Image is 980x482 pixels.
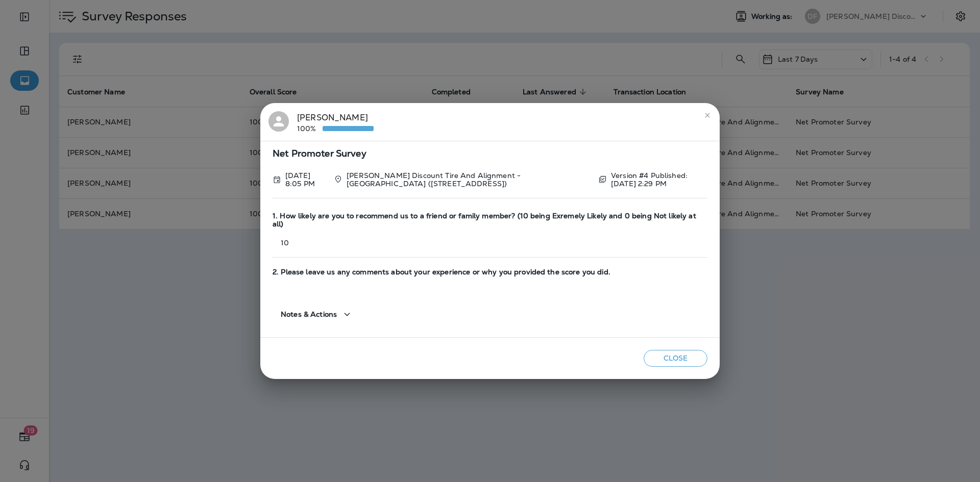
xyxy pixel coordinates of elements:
[273,212,707,229] span: 1. How likely are you to recommend us to a friend or family member? (10 being Exremely Likely and...
[297,124,323,133] p: 100%
[273,268,707,276] span: 2. Please leave us any comments about your experience or why you provided the score you did.
[273,149,707,158] span: Net Promoter Survey
[699,107,716,123] button: close
[273,300,361,329] button: Notes & Actions
[273,239,707,247] p: 10
[347,171,590,188] p: [PERSON_NAME] Discount Tire And Alignment - [GEOGRAPHIC_DATA] ([STREET_ADDRESS])
[297,111,374,133] div: [PERSON_NAME]
[611,171,707,188] p: Version #4 Published: [DATE] 2:29 PM
[644,350,707,367] button: Close
[285,171,326,188] p: Oct 4, 2025 8:05 PM
[281,310,337,319] span: Notes & Actions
